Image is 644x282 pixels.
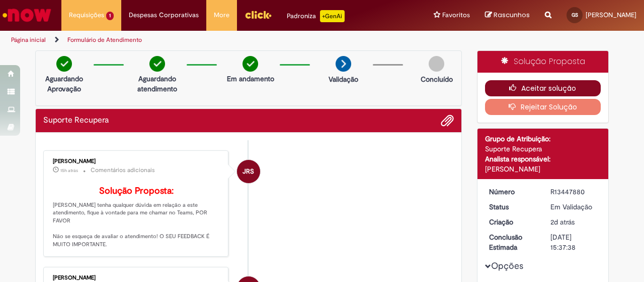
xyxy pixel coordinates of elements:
span: Despesas Corporativas [129,10,199,20]
p: Validação [329,74,358,84]
button: Rejeitar Solução [485,99,601,115]
img: arrow-next.png [336,56,351,72]
span: JRS [243,159,254,184]
div: Em Validação [550,202,597,212]
div: Grupo de Atribuição: [485,134,601,144]
dt: Número [481,187,543,197]
a: Rascunhos [485,11,530,20]
h2: Suporte Recupera Histórico de tíquete [43,116,109,125]
span: Favoritos [442,10,470,20]
button: Adicionar anexos [441,114,454,127]
p: Concluído [421,74,453,84]
button: Aceitar solução [485,80,601,96]
img: ServiceNow [1,5,53,25]
span: 1 [106,12,114,20]
span: 15h atrás [60,167,78,174]
span: More [214,10,229,20]
div: [PERSON_NAME] [53,275,220,281]
span: 2d atrás [550,217,575,227]
a: Formulário de Atendimento [67,36,142,44]
a: Página inicial [11,36,46,44]
img: check-circle-green.png [243,56,258,72]
div: Analista responsável: [485,154,601,164]
p: [PERSON_NAME] tenha qualquer dúvida em relação a este atendimento, fique à vontade para me chamar... [53,186,220,249]
ul: Trilhas de página [8,31,422,49]
span: Requisições [69,10,104,20]
img: check-circle-green.png [149,56,165,72]
p: Aguardando atendimento [133,74,182,94]
b: Solução Proposta: [99,185,174,197]
div: Suporte Recupera [485,144,601,154]
dt: Status [481,202,543,212]
div: [PERSON_NAME] [53,158,220,164]
div: [DATE] 15:37:38 [550,232,597,252]
span: [PERSON_NAME] [586,11,636,19]
div: [PERSON_NAME] [485,164,601,174]
div: Jackeline Renata Silva Dos Santos [237,160,260,183]
p: Aguardando Aprovação [40,74,89,94]
time: 26/08/2025 11:37:35 [550,217,575,227]
p: Em andamento [227,74,274,84]
img: click_logo_yellow_360x200.png [245,7,272,22]
div: Solução Proposta [477,51,609,73]
div: Padroniza [287,10,345,22]
div: 26/08/2025 11:37:35 [550,217,597,227]
span: GS [572,12,578,18]
small: Comentários adicionais [91,166,155,175]
div: R13447880 [550,187,597,197]
span: Rascunhos [494,10,530,20]
img: check-circle-green.png [56,56,72,72]
time: 27/08/2025 17:45:16 [60,167,78,174]
dt: Criação [481,217,543,227]
dt: Conclusão Estimada [481,232,543,252]
img: img-circle-grey.png [429,56,444,72]
p: +GenAi [320,10,345,22]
